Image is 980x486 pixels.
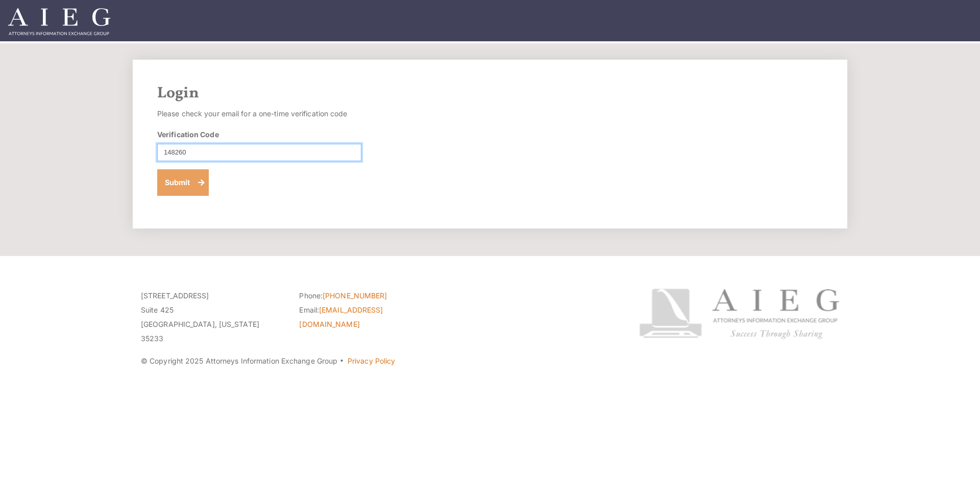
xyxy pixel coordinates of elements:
p: [STREET_ADDRESS] Suite 425 [GEOGRAPHIC_DATA], [US_STATE] 35233 [141,289,284,346]
li: Phone: [299,289,442,303]
img: Attorneys Information Exchange Group logo [639,289,839,339]
a: [PHONE_NUMBER] [323,291,387,300]
label: Verification Code [157,129,219,140]
li: Email: [299,303,442,331]
a: [EMAIL_ADDRESS][DOMAIN_NAME] [299,305,383,328]
img: Attorneys Information Exchange Group [8,8,110,35]
button: Submit [157,169,209,196]
span: · [339,361,344,366]
a: Privacy Policy [348,356,395,365]
p: © Copyright 2025 Attorneys Information Exchange Group [141,354,601,368]
p: Please check your email for a one-time verification code [157,107,361,121]
h2: Login [157,84,823,103]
